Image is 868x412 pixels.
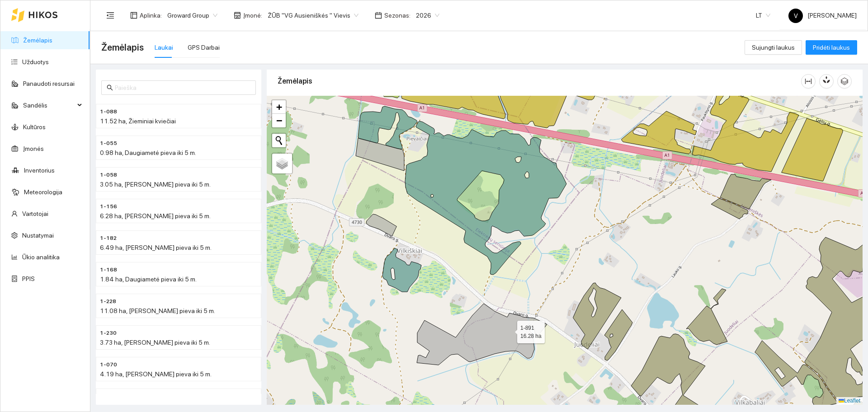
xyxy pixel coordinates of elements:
span: Groward Group [167,9,217,22]
span: 1-230 [100,329,117,337]
span: 11.52 ha, Žieminiai kviečiai [100,117,176,125]
span: 1-055 [100,139,117,148]
a: Inventorius [24,167,55,174]
span: 1-228 [100,297,116,306]
button: Sujungti laukus [745,40,802,55]
span: Sezonas : [384,10,410,20]
span: Pridėti laukus [813,42,850,52]
a: Sujungti laukus [745,44,802,51]
span: 1-182 [100,234,117,243]
span: 2026 [416,9,439,22]
span: 1-156 [100,202,117,211]
span: 3.73 ha, [PERSON_NAME] pieva iki 5 m. [100,339,210,346]
span: 11.08 ha, [PERSON_NAME] pieva iki 5 m. [100,307,215,314]
button: column-width [801,74,816,89]
span: 6.28 ha, [PERSON_NAME] pieva iki 5 m. [100,212,211,220]
span: 1-077 [100,392,117,401]
a: Įmonės [23,145,44,152]
span: 1-070 [100,360,117,369]
a: Zoom out [272,114,286,127]
div: Žemėlapis [278,68,801,94]
a: Leaflet [839,398,860,404]
span: 0.98 ha, Daugiametė pieva iki 5 m. [100,149,196,156]
span: Įmonė : [243,10,262,20]
span: 1.84 ha, Daugiametė pieva iki 5 m. [100,276,197,283]
span: 1-058 [100,171,117,179]
a: Layers [272,154,292,173]
span: 4.19 ha, [PERSON_NAME] pieva iki 5 m. [100,370,212,378]
button: Pridėti laukus [806,40,857,55]
button: Initiate a new search [272,134,286,147]
span: + [276,101,282,112]
a: PPIS [22,275,35,282]
span: Aplinka : [140,10,162,20]
a: Zoom in [272,100,286,114]
span: 6.49 ha, [PERSON_NAME] pieva iki 5 m. [100,244,212,251]
span: search [107,84,113,91]
a: Pridėti laukus [806,44,857,51]
span: 1-088 [100,108,117,116]
a: Žemėlapis [23,37,52,44]
a: Nustatymai [22,232,54,239]
input: Paieška [115,83,250,93]
button: menu-fold [101,6,119,24]
span: ŽŪB "VG Ausieniškės " Vievis [268,9,359,22]
span: calendar [375,12,382,19]
a: Meteorologija [24,188,62,196]
a: Ūkio analitika [22,253,60,261]
div: GPS Darbai [188,42,220,52]
a: Vartotojai [22,210,48,217]
span: LT [756,9,770,22]
span: Sujungti laukus [752,42,795,52]
span: menu-fold [106,11,114,19]
span: [PERSON_NAME] [788,12,857,19]
span: V [794,9,798,23]
div: Laukai [155,42,173,52]
a: Panaudoti resursai [23,80,75,87]
span: 1-168 [100,266,117,274]
span: 3.05 ha, [PERSON_NAME] pieva iki 5 m. [100,181,211,188]
a: Užduotys [22,58,49,66]
span: Sandėlis [23,96,75,114]
span: − [276,115,282,126]
span: shop [234,12,241,19]
a: Kultūros [23,123,46,131]
span: layout [130,12,137,19]
span: Žemėlapis [101,40,144,55]
span: column-width [802,78,815,85]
